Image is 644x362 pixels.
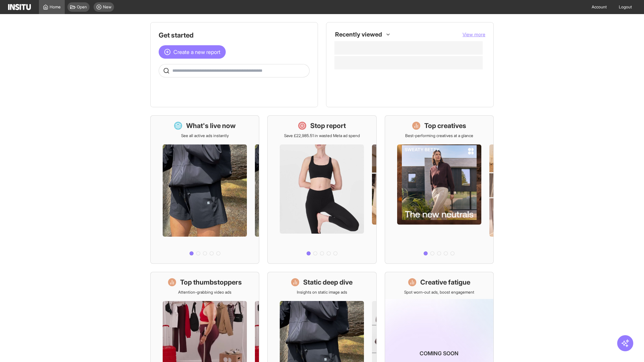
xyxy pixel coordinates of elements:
[337,73,345,81] div: Insights
[303,278,353,287] h1: Static deep dive
[77,4,87,10] span: Open
[178,290,231,295] p: Attention-grabbing video ads
[463,31,485,38] button: View more
[463,32,485,37] span: View more
[173,48,220,56] span: Create a new report
[159,45,226,59] button: Create a new report
[103,4,111,10] span: New
[405,133,473,138] p: Best-performing creatives at a glance
[424,121,466,130] h1: Top creatives
[150,115,259,264] a: What's live nowSee all active ads instantly
[267,115,376,264] a: Stop reportSave £22,985.51 in wasted Meta ad spend
[8,4,31,10] img: Logo
[284,133,360,138] p: Save £22,985.51 in wasted Meta ad spend
[349,75,369,80] span: TikTok Ads
[186,121,236,130] h1: What's live now
[349,89,480,95] span: Placements
[181,133,229,138] p: See all active ads instantly
[310,121,346,130] h1: Stop report
[297,290,347,295] p: Insights on static image ads
[337,88,345,96] div: Insights
[385,115,494,264] a: Top creativesBest-performing creatives at a glance
[159,31,310,40] h1: Get started
[349,89,370,95] span: Placements
[349,75,480,80] span: TikTok Ads
[180,278,242,287] h1: Top thumbstoppers
[50,4,61,10] span: Home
